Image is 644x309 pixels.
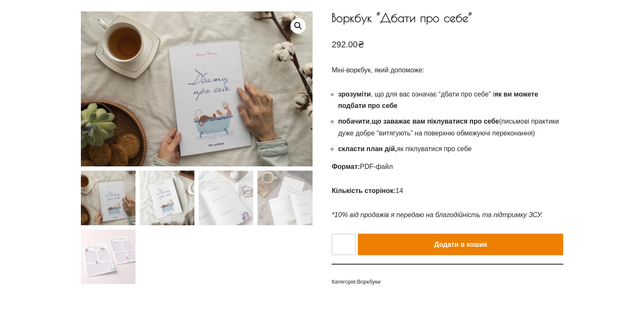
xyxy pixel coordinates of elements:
[332,211,543,218] em: *10% від продажів я передаю на благодійність та підтримку ЗСУ.
[332,64,563,76] p: Міні-воркбук, який допоможе:
[338,116,563,138] li: , (письмові практики дуже добре “витягують” на поверхню обмежуючі переконання)
[332,40,364,49] bdi: 292.00
[332,163,360,170] strong: Формат:
[140,171,194,225] img: Воркбук "Дбати про себе" - Зображення 2
[332,161,563,172] p: PDF-файл
[338,143,563,154] li: як піклуватися про себе
[332,11,563,25] h1: Воркбук “Дбати про себе”
[332,234,356,256] input: Кількість товару
[338,118,370,125] strong: побачити
[371,118,499,125] strong: що заважає вам піклуватися про себе
[290,18,306,33] a: Перегляд галереї зображень у повноекранному режимі
[332,187,395,194] strong: Кількість сторінок:
[81,171,135,225] img: Воркбук "Дбати про себе"
[338,88,563,111] li: , що для вас означає “дбати про себе” і
[257,171,312,225] img: Воркбук "Дбати про себе" - Зображення 4
[357,279,381,285] a: Воркбуки
[199,171,253,225] img: Воркбук "Дбати про себе" - Зображення 3
[338,91,538,109] strong: як ви можете подбати про себе
[357,40,364,49] span: ₴
[81,229,135,284] img: Воркбук "Дбати про себе" - Зображення 5
[332,277,563,287] span: Категорія:
[338,145,397,152] strong: скласти план дій,
[338,91,370,98] strong: зрозуміти
[332,185,563,196] p: 14
[358,234,563,256] button: Додати в кошик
